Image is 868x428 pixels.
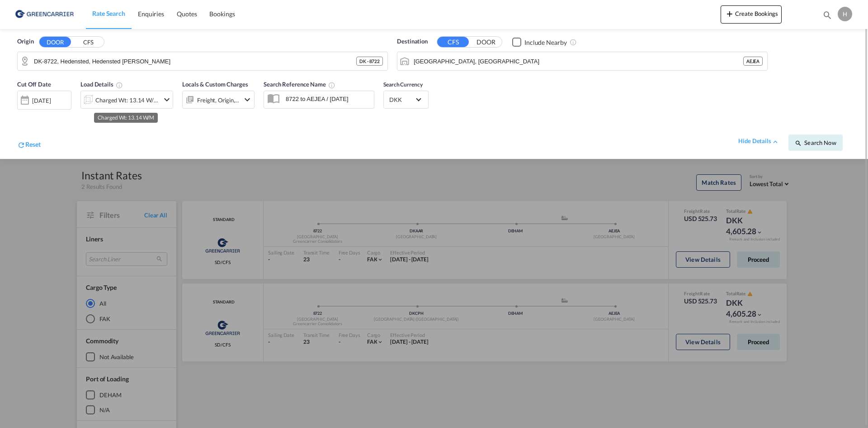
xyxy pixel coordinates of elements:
md-icon: icon-magnify [822,10,832,20]
span: DKK [389,96,415,104]
span: Quotes [177,10,197,18]
md-icon: icon-chevron-down [242,94,253,105]
md-icon: icon-chevron-up [771,138,779,146]
md-input-container: DK-8722, Hedensted, Hedensted Skov [18,52,387,70]
img: b0b18ec08afe11efb1d4932555f5f09d.png [14,4,75,24]
span: Search Currency [383,81,423,88]
div: hide detailsicon-chevron-up [738,137,779,146]
div: Freight Origin Destination [197,94,240,106]
md-icon: icon-magnify [795,139,802,147]
span: Destination [397,37,428,46]
div: Charged Wt: 13.14 W/M [95,94,159,106]
div: icon-refreshReset [17,140,41,151]
md-tooltip: Charged Wt: 13.14 W/M [94,113,158,123]
button: icon-plus 400-fgCreate Bookings [721,5,782,24]
div: icon-magnify [822,10,832,24]
md-icon: Unchecked: Ignores neighbouring ports when fetching rates.Checked : Includes neighbouring ports w... [570,38,577,46]
span: Rate Search [92,10,125,17]
div: Include Nearby [524,38,567,47]
span: Search Reference Name [264,81,335,88]
div: H [838,7,852,21]
md-icon: icon-chevron-down [161,94,172,105]
input: Search by Port [414,54,743,68]
div: [DATE] [17,91,71,110]
button: CFS [72,37,104,48]
md-select: Select Currency: kr DKKDenmark Krone [388,93,424,106]
button: CFS [437,37,469,47]
span: DK - 8722 [359,58,380,64]
input: Search Reference Name [281,92,374,106]
span: Cut Off Date [17,81,51,88]
div: Charged Wt: 13.14 W/Micon-chevron-down [80,91,173,109]
md-icon: icon-refresh [17,141,25,149]
span: Bookings [209,10,235,18]
button: DOOR [470,37,502,48]
button: icon-magnifySearch Now [788,135,843,151]
md-input-container: Jebel Ali, AEJEA [397,52,767,70]
div: [DATE] [32,96,51,105]
input: Search by Door [34,54,356,68]
md-icon: Your search will be saved by the below given name [328,82,335,89]
span: Origin [17,37,33,46]
span: Reset [25,140,41,148]
md-checkbox: Checkbox No Ink [512,37,567,47]
span: Locals & Custom Charges [182,81,248,88]
button: DOOR [39,37,71,47]
md-icon: icon-plus 400-fg [724,8,735,19]
md-icon: Chargeable Weight [116,82,123,89]
div: AEJEA [743,57,763,66]
span: Enquiries [138,10,164,18]
md-datepicker: Select [17,108,24,120]
span: icon-magnifySearch Now [795,139,836,146]
span: Load Details [80,81,123,88]
div: Freight Origin Destinationicon-chevron-down [182,91,255,109]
